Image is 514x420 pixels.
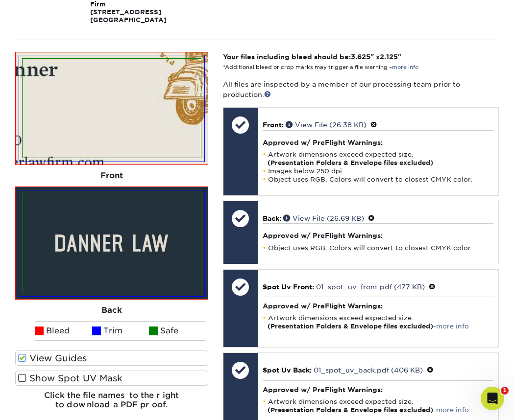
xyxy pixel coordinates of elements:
iframe: Intercom live chat [481,387,504,410]
li: Artwork dimensions exceed expected size. [263,150,493,167]
a: View File (26.69 KB) [283,214,364,222]
li: Trim [92,321,149,341]
li: Object uses RGB. Colors will convert to closest CMYK color. [263,175,493,184]
li: Safe [149,321,206,341]
span: 2.125 [380,53,398,61]
li: Object uses RGB. Colors will convert to closest CMYK color. [263,244,493,252]
small: *Additional bleed or crop marks may trigger a file warning – [223,64,418,70]
strong: Your files including bleed should be: " x " [223,53,401,61]
div: Back [15,300,208,321]
h4: Approved w/ PreFlight Warnings: [263,232,493,239]
span: 1 [501,387,509,395]
span: 3.625 [351,53,370,61]
a: more info [392,64,418,70]
div: Front [15,165,208,187]
li: Artwork dimensions exceed expected size. - [263,397,493,414]
h6: Click the file names to the right to download a PDF proof. [15,391,208,417]
a: View File (26.38 KB) [286,121,367,129]
a: more info [436,406,469,414]
p: All files are inspected by a member of our processing team prior to production. [223,79,499,99]
a: 01_spot_uv_front.pdf (477 KB) [316,283,425,291]
span: Front: [263,121,284,129]
span: Spot Uv Front: [263,283,314,291]
h4: Approved w/ PreFlight Warnings: [263,139,493,146]
a: more info [436,323,469,330]
strong: (Presentation Folders & Envelope files excluded) [268,159,433,166]
a: 01_spot_uv_back.pdf (406 KB) [314,366,423,374]
li: Artwork dimensions exceed expected size. - [263,314,493,330]
h4: Approved w/ PreFlight Warnings: [263,386,493,394]
label: View Guides [15,350,208,366]
strong: (Presentation Folders & Envelope files excluded) [268,406,433,414]
span: Spot Uv Back: [263,366,312,374]
strong: (Presentation Folders & Envelope files excluded) [268,323,433,330]
span: Back: [263,214,281,222]
li: Bleed [35,321,92,341]
li: Images below 250 dpi [263,167,493,175]
label: Show Spot UV Mask [15,371,208,386]
h4: Approved w/ PreFlight Warnings: [263,302,493,310]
